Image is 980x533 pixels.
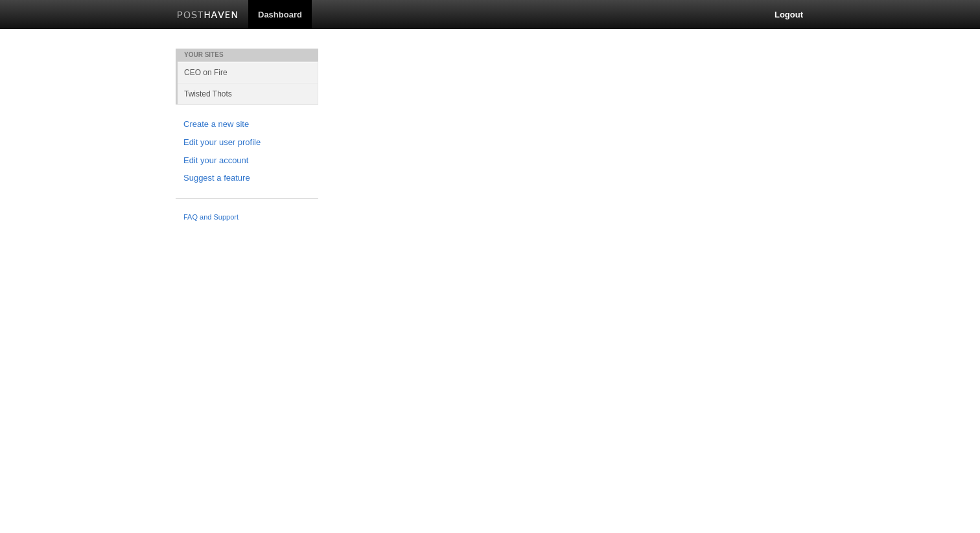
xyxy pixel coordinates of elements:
[176,49,318,62] li: Your Sites
[183,118,310,131] a: Create a new site
[183,154,310,168] a: Edit your account
[177,11,239,21] img: Posthaven-bar
[183,136,310,150] a: Edit your user profile
[183,172,310,185] a: Suggest a feature
[178,62,318,83] a: CEO on Fire
[183,212,310,223] a: FAQ and Support
[178,83,318,104] a: Twisted Thots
